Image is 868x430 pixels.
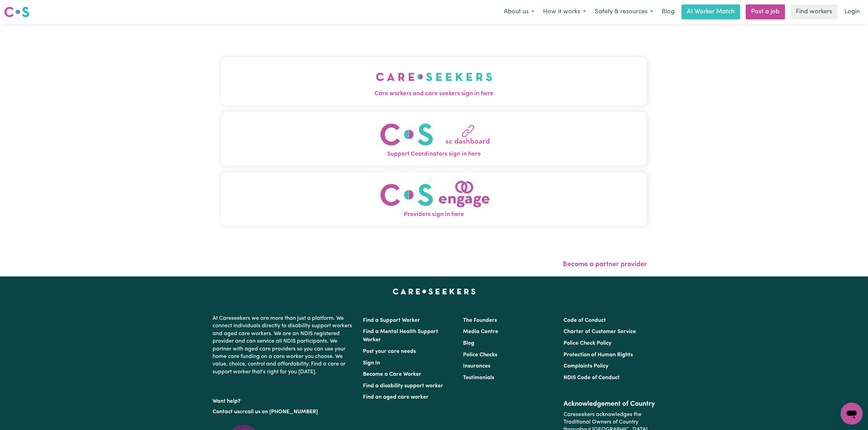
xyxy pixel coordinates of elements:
button: Support Coordinators sign in here [221,112,647,166]
span: Providers sign in here [221,210,647,219]
a: call us on [PHONE_NUMBER] [245,409,318,415]
button: About us [499,5,539,19]
a: Blog [657,4,679,19]
a: Find a disability support worker [363,383,443,389]
a: Testimonials [463,375,494,381]
a: NDIS Code of Conduct [564,375,620,381]
img: Careseekers logo [4,6,29,18]
a: Protection of Human Rights [564,352,633,358]
a: Become a Care Worker [363,372,421,377]
a: Contact us [213,409,240,415]
a: AI Worker Match [681,4,740,19]
button: How it works [539,5,590,19]
p: At Careseekers we are more than just a platform. We connect individuals directly to disability su... [213,312,355,378]
a: Police Check Policy [564,341,611,346]
button: Safety & resources [590,5,657,19]
a: Post a job [746,4,785,19]
a: Sign In [363,360,380,366]
iframe: Button to launch messaging window [841,403,863,425]
button: Care workers and care seekers sign in here [221,57,647,105]
button: Providers sign in here [221,172,647,226]
a: Police Checks [463,352,497,358]
a: Become a partner provider [563,261,647,268]
p: or [213,405,355,418]
span: Care workers and care seekers sign in here [221,89,647,98]
a: Media Centre [463,329,498,334]
a: Find a Support Worker [363,318,420,323]
a: Find an aged care worker [363,395,429,400]
a: Careseekers home page [393,289,476,294]
a: Careseekers logo [4,4,29,20]
a: Complaints Policy [564,363,608,369]
a: Post your care needs [363,349,416,354]
h2: Acknowledgement of Country [564,400,655,408]
p: Want help? [213,395,355,405]
a: Login [840,4,864,19]
a: Charter of Customer Service [564,329,636,334]
a: Insurances [463,363,490,369]
a: Code of Conduct [564,318,606,323]
a: The Founders [463,318,497,323]
span: Support Coordinators sign in here [221,150,647,159]
a: Find workers [790,4,838,19]
a: Blog [463,341,474,346]
a: Find a Mental Health Support Worker [363,329,438,343]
